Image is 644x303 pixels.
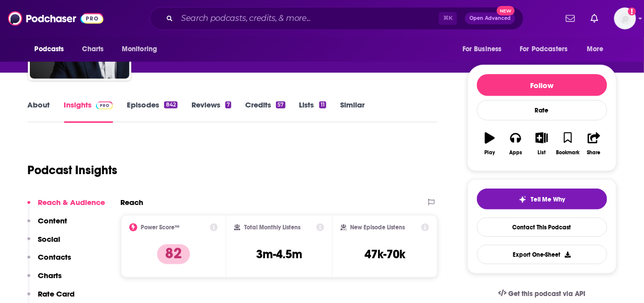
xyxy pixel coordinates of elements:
button: open menu [580,40,616,59]
a: InsightsPodchaser Pro [64,100,113,123]
button: Share [581,126,607,162]
a: Similar [340,100,365,123]
a: About [28,100,50,123]
button: Reach & Audience [27,198,105,216]
h1: Podcast Insights [28,163,118,178]
span: Get this podcast via API [508,290,585,298]
div: Apps [509,150,522,156]
div: 7 [225,101,231,108]
div: 57 [276,101,285,108]
button: tell me why sparkleTell Me Why [477,189,607,209]
span: Monitoring [122,42,157,56]
a: Episodes842 [127,100,177,123]
div: List [538,150,546,156]
button: Show profile menu [614,7,636,29]
a: Show notifications dropdown [562,10,579,27]
button: Bookmark [555,126,581,162]
p: Content [38,216,68,225]
img: Podchaser - Follow, Share and Rate Podcasts [8,9,103,28]
img: tell me why sparkle [519,196,527,203]
div: 842 [164,101,177,108]
h3: 47k-70k [365,247,405,262]
span: ⌘ K [439,12,457,25]
p: Social [38,234,61,244]
button: Open AdvancedNew [465,12,515,24]
div: Rate [477,100,607,120]
h3: 3m-4.5m [256,247,302,262]
button: Social [27,234,61,253]
span: Tell Me Why [531,196,565,203]
span: Charts [83,42,104,56]
span: Podcasts [35,42,64,56]
svg: Add a profile image [628,7,636,15]
button: Content [27,216,68,234]
div: Play [484,150,495,156]
div: Bookmark [556,150,579,156]
span: For Podcasters [520,42,568,56]
div: Search podcasts, credits, & more... [150,7,524,30]
div: Share [587,150,601,156]
input: Search podcasts, credits, & more... [177,10,439,26]
button: open menu [115,40,170,59]
button: Follow [477,74,607,96]
button: Play [477,126,503,162]
button: Apps [503,126,529,162]
img: User Profile [614,7,636,29]
a: Charts [76,40,110,59]
p: Charts [38,271,62,280]
span: Open Advanced [469,16,511,21]
span: More [587,42,604,56]
button: Export One-Sheet [477,245,607,264]
a: Lists11 [299,100,326,123]
p: 82 [157,244,190,264]
a: Show notifications dropdown [587,10,602,27]
button: List [529,126,554,162]
button: open menu [514,40,582,59]
p: Rate Card [38,289,75,299]
button: Contacts [27,252,72,271]
a: Contact This Podcast [477,217,607,237]
button: Charts [27,271,62,289]
h2: New Episode Listens [351,224,405,231]
span: New [497,6,515,15]
button: open menu [28,40,77,59]
h2: Power Score™ [141,224,180,231]
span: Logged in as christinasburch [614,7,636,29]
p: Contacts [38,252,72,262]
h2: Total Monthly Listens [244,224,300,231]
button: open menu [456,40,514,59]
span: For Business [462,42,502,56]
a: Credits57 [245,100,285,123]
a: Reviews7 [191,100,231,123]
h2: Reach [121,198,144,207]
img: Podchaser Pro [96,101,113,109]
div: 11 [319,101,326,108]
p: Reach & Audience [38,198,105,207]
